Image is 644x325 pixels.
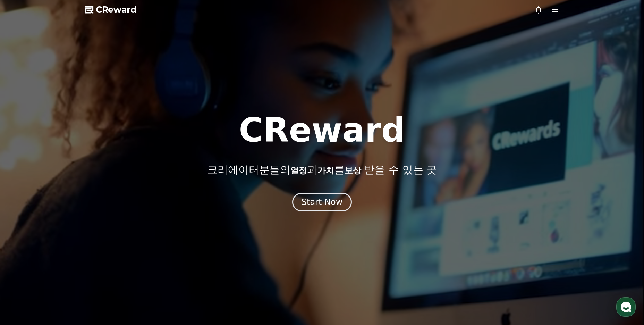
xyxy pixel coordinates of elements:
[292,193,352,211] button: Start Now
[107,231,116,236] span: 설정
[85,4,137,15] a: CReward
[90,220,133,237] a: 설정
[22,231,26,236] span: 홈
[2,220,46,237] a: 홈
[207,164,437,176] p: 크리에이터분들의 과 를 받을 수 있는 곳
[239,114,405,147] h1: CReward
[292,200,352,206] a: Start Now
[63,231,72,236] span: 대화
[290,166,307,175] span: 열정
[345,166,361,175] span: 보상
[46,220,90,237] a: 대화
[96,4,137,15] span: CReward
[302,197,343,208] div: Start Now
[317,166,334,175] span: 가치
